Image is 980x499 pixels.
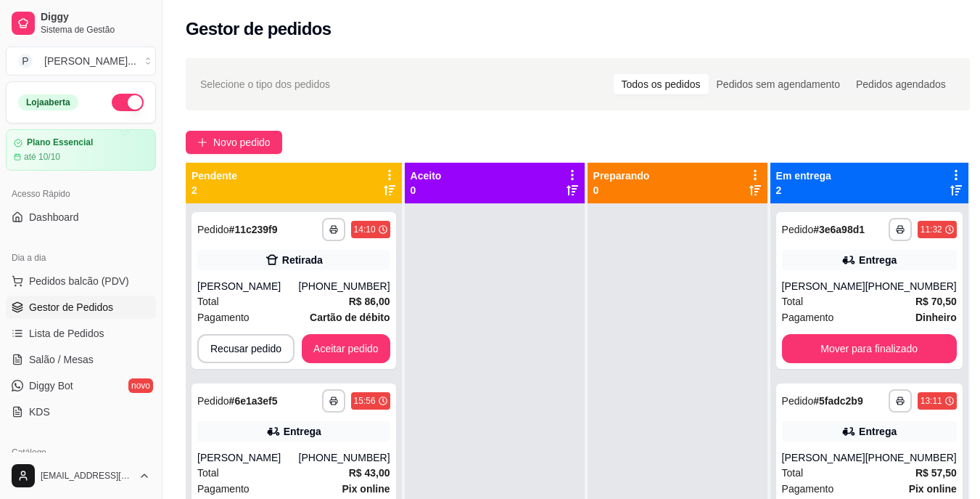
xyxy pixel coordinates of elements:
[859,424,897,439] div: Entrega
[302,334,390,363] button: Aceitar pedido
[29,405,50,419] span: KDS
[6,374,156,397] a: Diggy Botnovo
[915,312,957,323] strong: Dinheiro
[782,334,957,363] button: Mover para finalizado
[29,274,129,288] span: Pedidos balcão (PDV)
[112,94,144,111] button: Alterar Status
[197,481,250,497] span: Pagamento
[782,279,865,293] div: [PERSON_NAME]
[782,224,814,235] span: Pedido
[41,470,133,482] span: [EMAIL_ADDRESS][DOMAIN_NAME]
[192,169,237,183] p: Pendente
[29,300,113,315] span: Gestor de Pedidos
[6,46,156,76] button: Select a team
[6,206,156,229] a: Dashboard
[921,224,942,235] div: 11:32
[865,450,957,465] div: [PHONE_NUMBER]
[915,467,957,479] strong: R$ 57,50
[18,54,33,68] span: P
[6,129,156,171] a: Plano Essencialaté 10/10
[24,151,60,163] article: até 10/10
[284,424,321,439] div: Entrega
[6,246,156,269] div: Dia a dia
[29,326,104,341] span: Lista de Pedidos
[782,465,804,481] span: Total
[782,395,814,407] span: Pedido
[813,224,865,235] strong: # 3e6a98d1
[6,400,156,423] a: KDS
[909,483,957,495] strong: Pix online
[921,395,942,407] div: 13:11
[776,169,831,183] p: Em entrega
[349,467,390,479] strong: R$ 43,00
[782,309,834,325] span: Pagamento
[614,74,709,94] div: Todos os pedidos
[29,352,94,367] span: Salão / Mesas
[200,76,330,92] span: Selecione o tipo dos pedidos
[197,279,299,293] div: [PERSON_NAME]
[282,253,323,267] div: Retirada
[782,293,804,309] span: Total
[229,224,278,235] strong: # 11c239f9
[197,395,229,407] span: Pedido
[782,481,834,497] span: Pagamento
[41,24,150,36] span: Sistema de Gestão
[848,74,954,94] div: Pedidos agendados
[6,296,156,319] a: Gestor de Pedidos
[229,395,278,407] strong: # 6e1a3ef5
[29,378,73,393] span: Diggy Bot
[342,483,390,495] strong: Pix online
[6,348,156,371] a: Salão / Mesas
[6,322,156,345] a: Lista de Pedidos
[192,183,237,198] p: 2
[18,94,78,110] div: Loja aberta
[411,169,442,183] p: Aceito
[865,279,957,293] div: [PHONE_NUMBER]
[782,450,865,465] div: [PERSON_NAME]
[6,458,156,493] button: [EMAIL_ADDRESS][DOMAIN_NAME]
[299,279,390,293] div: [PHONE_NUMBER]
[6,6,156,41] a: DiggySistema de Gestão
[197,465,219,481] span: Total
[6,269,156,293] button: Pedidos balcão (PDV)
[354,395,376,407] div: 15:56
[709,74,848,94] div: Pedidos sem agendamento
[29,210,79,224] span: Dashboard
[41,11,150,24] span: Diggy
[776,183,831,198] p: 2
[197,293,219,309] span: Total
[593,183,650,198] p: 0
[349,296,390,307] strong: R$ 86,00
[197,224,229,235] span: Pedido
[186,17,332,41] h2: Gestor de pedidos
[197,137,207,147] span: plus
[354,224,376,235] div: 14:10
[213,134,271,150] span: Novo pedido
[44,54,136,68] div: [PERSON_NAME] ...
[6,441,156,464] div: Catálogo
[411,183,442,198] p: 0
[197,450,299,465] div: [PERSON_NAME]
[6,182,156,206] div: Acesso Rápido
[813,395,863,407] strong: # 5fadc2b9
[859,253,897,267] div: Entrega
[299,450,390,465] div: [PHONE_NUMBER]
[197,334,295,363] button: Recusar pedido
[186,131,282,154] button: Novo pedido
[310,312,390,323] strong: Cartão de débito
[27,137,93,148] article: Plano Essencial
[915,296,957,307] strong: R$ 70,50
[197,309,250,325] span: Pagamento
[593,169,650,183] p: Preparando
